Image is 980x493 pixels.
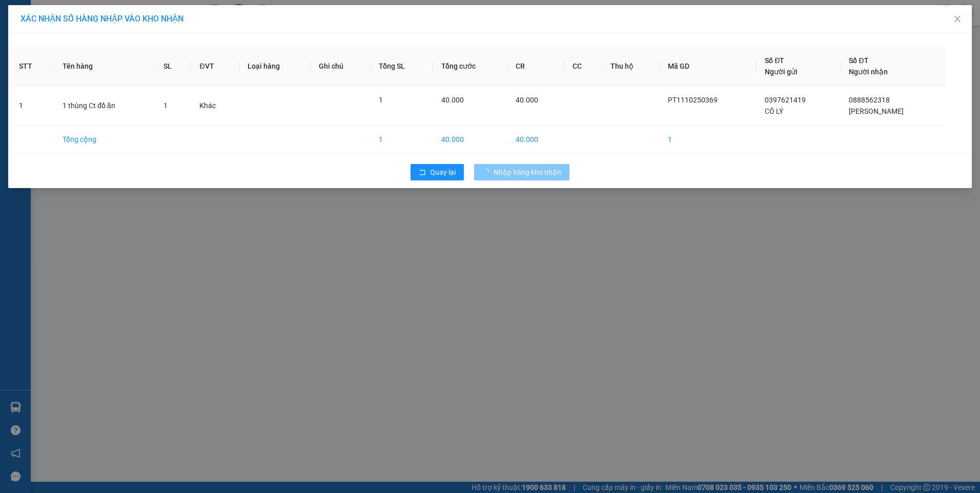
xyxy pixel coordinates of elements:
th: Loại hàng [239,47,311,86]
span: Người gửi [765,68,798,76]
th: CC [564,47,602,86]
span: Nhập hàng kho nhận [494,167,561,178]
th: Tổng SL [371,47,433,86]
td: 1 [660,126,757,154]
th: Ghi chú [311,47,371,86]
span: 40.000 [516,96,538,104]
button: rollbackQuay lại [411,164,464,180]
span: Số ĐT [765,56,784,65]
td: 1 [11,86,54,126]
th: STT [11,47,54,86]
span: Số ĐT [849,56,868,65]
span: 0888562318 [849,96,890,104]
span: loading [482,169,494,176]
td: Tổng cộng [54,126,155,154]
th: CR [507,47,564,86]
td: 1 thùng Ct đồ ăn [54,86,155,126]
span: Người nhận [849,68,888,76]
span: rollback [419,169,426,177]
span: 0397621419 [765,96,806,104]
th: Tên hàng [54,47,155,86]
td: Khác [191,86,239,126]
span: 1 [164,101,168,110]
span: [PERSON_NAME] [849,107,904,115]
span: close [953,15,962,23]
td: 1 [371,126,433,154]
span: CÔ LÝ [765,107,783,115]
th: ĐVT [191,47,239,86]
button: Nhập hàng kho nhận [474,164,569,180]
span: 40.000 [441,96,464,104]
span: XÁC NHẬN SỐ HÀNG NHẬP VÀO KHO NHẬN [21,14,183,24]
th: Tổng cước [433,47,507,86]
td: 40.000 [507,126,564,154]
td: 40.000 [433,126,507,154]
th: SL [155,47,191,86]
span: 1 [379,96,383,104]
span: PT1110250369 [668,96,718,104]
button: Close [943,5,972,34]
span: Quay lại [430,167,456,178]
th: Thu hộ [602,47,660,86]
th: Mã GD [660,47,757,86]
